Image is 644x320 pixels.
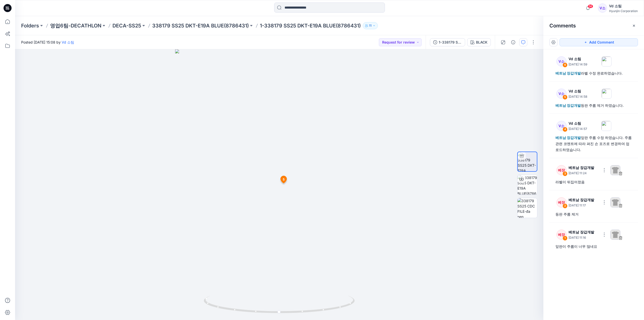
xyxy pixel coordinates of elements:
[562,171,568,176] div: 3
[556,165,567,175] div: 베장
[517,175,537,195] img: 1-338179 SS25 DKT-E19A BLUE(8786431)
[439,40,462,45] div: 1-338179 SS25 DKT-E19A BLUE(8786431)
[517,198,537,218] img: 338179 SS25 CDC FILE-đa nen
[562,236,568,241] div: 1
[598,4,607,13] div: V소
[555,102,632,109] div: 등판 주름 제거 하였습니다.
[556,56,567,66] div: V소
[569,235,598,240] p: [DATE] 11:16
[569,126,587,131] p: [DATE] 14:57
[555,135,632,153] div: 앞판 주름 수정 하였습니다. 주름 관련 코멘트에 따라 펴진 손 포즈로 변경하여 업로드하였습니다.
[562,62,568,67] div: 6
[556,230,567,240] div: 베장
[50,22,101,29] a: 영업6팀-DECATHLON
[562,203,568,208] div: 2
[430,38,465,46] button: 1-338179 SS25 DKT-E19A BLUE(8786431)
[569,165,598,171] p: 베트남 장갑개발
[556,121,567,131] div: V소
[569,120,587,126] p: Vd 소팀
[369,23,372,28] p: 11
[609,9,638,13] div: Hyunjin Corporation
[549,23,576,29] h2: Comments
[569,88,587,94] p: Vd 소팀
[609,3,638,9] div: Vd 소팀
[569,56,587,62] p: Vd 소팀
[555,71,581,75] span: 베트남 장갑개발
[569,229,598,235] p: 베트남 장갑개발
[555,70,632,76] div: 라벨 수정 완료하였습니다.
[569,171,598,176] p: [DATE] 11:24
[467,38,491,46] button: BLACK
[562,127,568,132] div: 4
[555,211,632,217] div: 등판 주름 제거
[476,40,488,45] div: BLACK
[559,38,638,46] button: Add Comment
[569,62,587,67] p: [DATE] 14:59
[556,197,567,207] div: 베장
[555,103,581,108] span: 베트남 장갑개발
[555,243,632,250] div: 앞판이 주름이 너무 많네요
[562,95,568,100] div: 5
[556,89,567,99] div: V소
[555,135,581,140] span: 베트남 장갑개발
[555,179,632,185] div: 라벨이 뒤집어졌음
[569,203,598,208] p: [DATE] 11:17
[260,22,361,29] p: 1-338179 SS25 DKT-E19A BLUE(8786431)
[569,94,587,99] p: [DATE] 14:58
[152,22,249,29] a: 338179 SS25 DKT-E19A BLUE(8786431)
[21,22,39,29] a: Folders
[518,152,537,171] img: 1-338179 SS25 DKT-E19A BLUE(8786431)
[112,22,141,29] a: DECA-SS25
[509,38,517,46] button: Details
[569,197,598,203] p: 베트남 장갑개발
[62,40,74,44] a: Vd 소팀
[588,4,593,8] span: 14
[21,40,74,45] span: Posted [DATE] 15:08 by
[363,22,378,29] button: 11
